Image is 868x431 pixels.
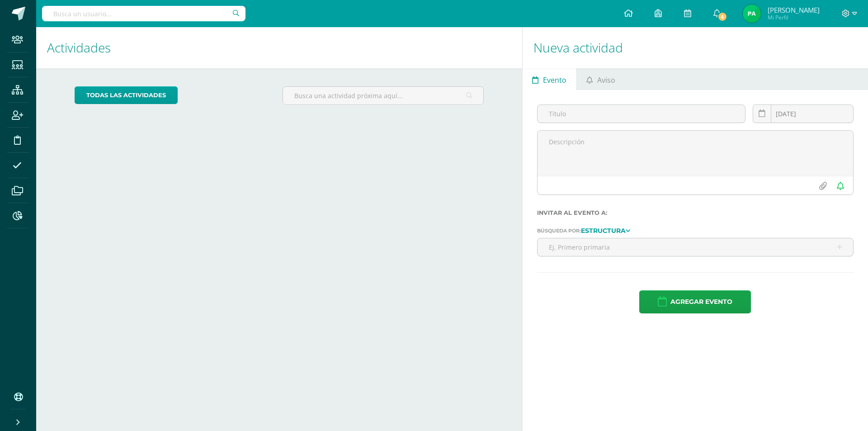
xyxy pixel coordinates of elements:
[753,105,853,123] input: Fecha de entrega
[42,6,245,21] input: Busca un usuario...
[577,68,625,90] a: Aviso
[523,68,576,90] a: Evento
[717,12,727,22] span: 6
[75,86,178,104] a: todas las Actividades
[533,27,857,68] h1: Nueva actividad
[283,87,483,104] input: Busca una actividad próxima aquí...
[581,227,630,233] a: Estructura
[597,69,615,91] span: Aviso
[538,238,853,256] input: Ej. Primero primaria
[639,290,751,313] button: Agregar evento
[743,5,761,23] img: ea606af391f2c2e5188f5482682bdea3.png
[538,105,745,123] input: Título
[768,5,820,14] span: [PERSON_NAME]
[543,69,566,91] span: Evento
[768,14,820,21] span: Mi Perfil
[581,227,626,235] strong: Estructura
[537,209,854,216] label: Invitar al evento a:
[47,27,511,68] h1: Actividades
[670,291,732,313] span: Agregar evento
[537,227,581,234] span: Búsqueda por:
